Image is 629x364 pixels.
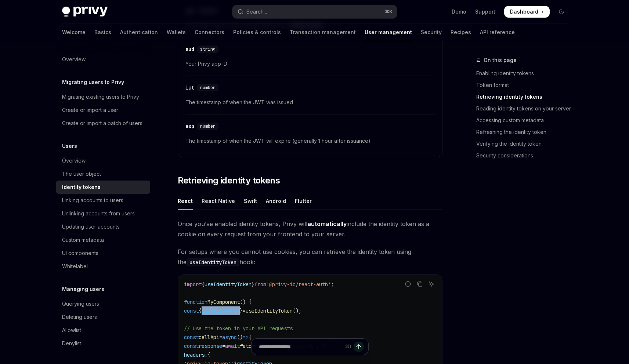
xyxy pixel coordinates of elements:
a: The user object [56,167,150,181]
span: import [184,281,202,288]
span: const [184,307,199,314]
span: useIdentityToken [246,307,293,314]
div: Android [266,192,286,210]
span: } [240,307,243,314]
span: For setups where you cannot use cookies, you can retrieve the identity token using the hook: [178,247,442,267]
button: Open search [232,5,397,18]
span: = [243,307,246,314]
a: Linking accounts to users [56,194,150,207]
span: => [243,334,249,341]
div: Flutter [295,192,312,210]
a: Overview [56,154,150,167]
a: Querying users [56,297,150,310]
a: Welcome [62,23,86,41]
input: Ask a question... [259,339,342,355]
a: Deleting users [56,310,150,324]
span: Your Privy app ID [185,59,435,68]
div: Swift [244,192,257,210]
div: Overview [62,156,86,165]
strong: automatically [307,220,347,227]
a: Authentication [120,23,158,41]
span: '@privy-io/react-auth' [266,281,331,288]
a: Unlinking accounts from users [56,207,150,220]
h5: Managing users [62,285,104,294]
span: { [202,281,205,288]
a: Basics [94,23,111,41]
button: Send message [354,342,364,352]
span: The timestamp of when the JWT will expire (generally 1 hour after issuance) [185,136,435,145]
a: Security considerations [476,150,573,161]
span: number [200,123,216,129]
div: Querying users [62,299,99,308]
a: Wallets [167,23,186,41]
a: Whitelabel [56,260,150,273]
a: Recipes [451,23,471,41]
div: iat [185,84,194,91]
div: React Native [202,192,235,210]
div: Updating user accounts [62,222,120,231]
span: number [200,85,216,91]
h5: Migrating users to Privy [62,78,124,87]
div: aud [185,45,194,53]
div: React [178,192,193,210]
a: Retrieving identity tokens [476,91,573,103]
a: Allowlist [56,324,150,337]
span: () { [240,299,252,305]
a: Updating user accounts [56,220,150,233]
a: Identity tokens [56,181,150,194]
a: Create or import a batch of users [56,117,150,130]
span: identityToken [202,307,240,314]
span: ; [331,281,334,288]
div: UI components [62,249,98,258]
button: Toggle dark mode [556,6,567,18]
div: Whitelabel [62,262,88,271]
a: Dashboard [504,6,550,18]
a: Refreshing the identity token [476,126,573,138]
div: Overview [62,55,86,64]
a: Connectors [195,23,224,41]
span: (); [293,307,301,314]
div: Search... [246,7,267,16]
button: Ask AI [427,279,436,289]
span: { [249,334,252,341]
div: Create or import a user [62,106,118,114]
div: exp [185,123,194,130]
a: Enabling identity tokens [476,68,573,79]
div: Denylist [62,339,81,348]
span: The timestamp of when the JWT was issued [185,98,435,107]
a: Demo [452,8,466,15]
span: async [222,334,237,341]
a: Custom metadata [56,233,150,247]
a: Accessing custom metadata [476,114,573,126]
code: useIdentityToken [187,258,239,266]
h5: Users [62,142,77,150]
span: const [184,334,199,341]
span: MyComponent [207,299,240,305]
a: Overview [56,53,150,66]
a: Denylist [56,337,150,350]
span: Retrieving identity tokens [178,175,280,186]
span: string [200,46,216,52]
span: ⌘ K [385,9,393,15]
div: Custom metadata [62,236,104,244]
span: // Use the token in your API requests [184,325,293,332]
span: useIdentityToken [205,281,252,288]
span: Once you’ve enabled identity tokens, Privy will include the identity token as a cookie on every r... [178,219,442,239]
a: Token format [476,79,573,91]
span: On this page [484,56,517,65]
div: Linking accounts to users [62,196,123,205]
button: Copy the contents from the code block [415,279,424,289]
a: Verifying the identity token [476,138,573,150]
div: Unlinking accounts from users [62,209,135,218]
a: Create or import a user [56,103,150,117]
span: () [237,334,243,341]
span: callApi [199,334,219,341]
a: Transaction management [290,23,356,41]
span: } [252,281,254,288]
div: Deleting users [62,313,97,321]
div: Migrating existing users to Privy [62,92,139,101]
img: dark logo [62,7,108,17]
a: User management [365,23,412,41]
div: The user object [62,170,101,178]
span: { [199,307,202,314]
